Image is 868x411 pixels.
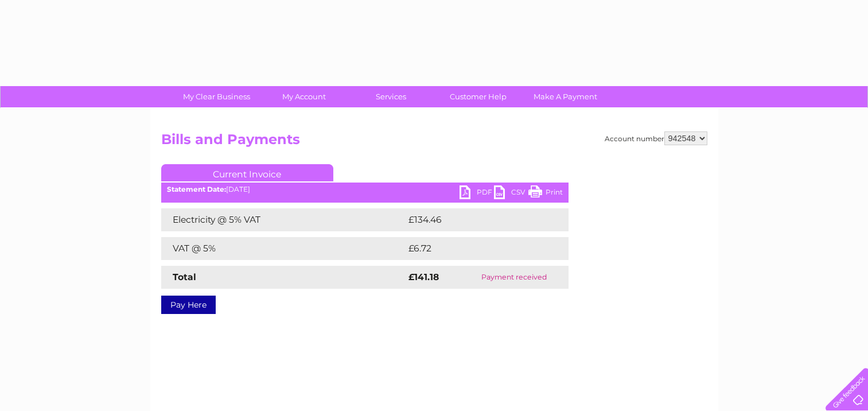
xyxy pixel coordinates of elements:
div: Account number [605,131,707,145]
a: Make A Payment [518,86,613,107]
a: Print [528,185,563,202]
td: Electricity @ 5% VAT [161,208,406,231]
td: Payment received [460,266,568,289]
div: [DATE] [161,185,569,193]
strong: £141.18 [408,272,439,282]
a: PDF [460,185,494,202]
h2: Bills and Payments [161,131,707,153]
a: Current Invoice [161,164,333,181]
a: My Clear Business [169,86,264,107]
td: £134.46 [406,208,548,231]
a: My Account [256,86,351,107]
td: £6.72 [406,237,542,260]
td: VAT @ 5% [161,237,406,260]
a: Customer Help [431,86,526,107]
a: Services [344,86,438,107]
a: CSV [494,185,528,202]
a: Pay Here [161,296,216,314]
b: Statement Date: [167,185,226,193]
strong: Total [173,272,196,282]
